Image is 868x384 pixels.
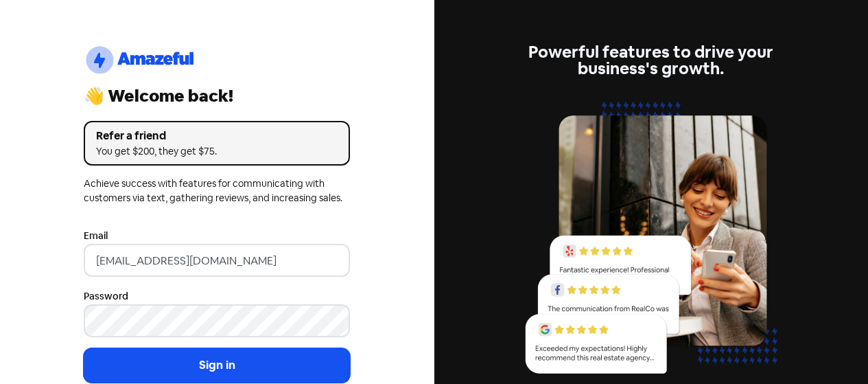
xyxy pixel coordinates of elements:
button: Sign in [84,348,350,383]
div: Powerful features to drive your business's growth. [518,44,784,77]
label: Password [84,289,128,304]
input: Enter your email address... [84,244,350,277]
div: You get $200, they get $75. [96,144,338,159]
div: 👋 Welcome back! [84,88,350,104]
div: Refer a friend [96,128,338,144]
label: Email [84,229,108,243]
div: Achieve success with features for communicating with customers via text, gathering reviews, and i... [84,177,350,205]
